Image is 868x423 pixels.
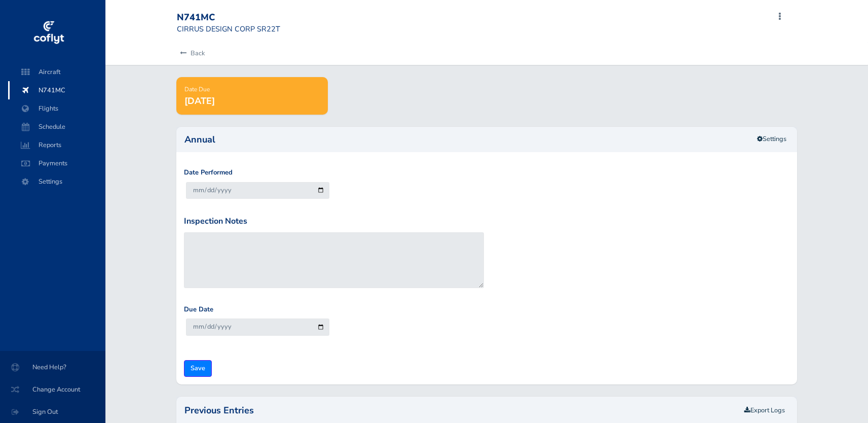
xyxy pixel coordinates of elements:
span: Sign Out [12,403,93,421]
label: Inspection Notes [184,215,247,228]
a: Settings [750,131,793,148]
span: Flights [18,99,95,118]
span: Schedule [18,118,95,136]
label: Due Date [184,304,213,315]
label: Date Performed [184,167,233,178]
img: coflyt logo [32,18,65,48]
a: Back [177,42,205,64]
span: Date Due [184,85,210,93]
h2: Annual [184,135,788,144]
span: Reports [18,136,95,154]
div: N741MC [177,12,280,23]
input: Save [184,360,212,377]
span: [DATE] [184,95,215,107]
h2: Previous Entries [184,406,740,415]
small: CIRRUS DESIGN CORP SR22T [177,24,280,34]
span: Settings [18,172,95,191]
span: Aircraft [18,63,95,81]
span: Payments [18,154,95,172]
a: Export Logs [744,406,785,415]
span: Change Account [12,380,93,399]
span: Need Help? [12,358,93,376]
span: N741MC [18,81,95,99]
